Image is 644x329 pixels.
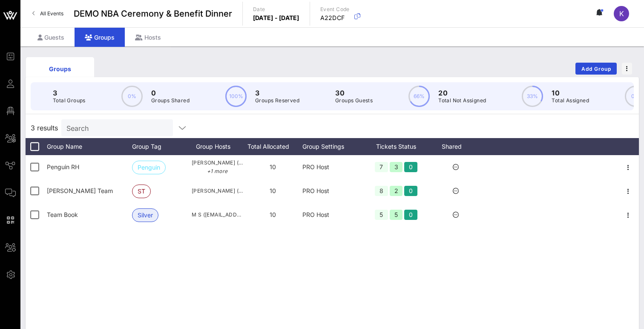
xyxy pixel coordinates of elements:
[32,64,88,73] div: Groups
[27,28,75,47] div: Guests
[53,96,86,105] p: Total Groups
[151,88,190,98] p: 0
[255,96,299,105] p: Groups Reserved
[375,210,388,220] div: 5
[302,138,362,155] div: Group Settings
[192,167,243,176] p: +1 more
[302,203,362,227] div: PRO Host
[125,28,171,47] div: Hosts
[438,96,486,105] p: Total Not Assigned
[270,187,276,194] span: 10
[75,28,125,47] div: Groups
[375,186,388,196] div: 8
[243,138,302,155] div: Total Allocated
[255,88,299,98] p: 3
[335,88,373,98] p: 30
[390,210,403,220] div: 5
[74,7,232,20] span: DEMO NBA Ceremony & Benefit Dinner
[47,211,78,218] span: Team Book
[362,138,430,155] div: Tickets Status
[40,10,63,17] span: All Events
[138,209,153,222] span: Silver
[438,88,486,98] p: 20
[404,210,417,220] div: 0
[320,14,350,22] p: A22DCF
[47,138,132,155] div: Group Name
[47,187,113,194] span: Sandy Team
[27,7,69,20] a: All Events
[192,159,243,176] span: [PERSON_NAME] ([EMAIL_ADDRESS][DOMAIN_NAME])
[552,96,589,105] p: Total Assigned
[430,138,481,155] div: Shared
[151,96,190,105] p: Groups Shared
[138,185,145,198] span: ST
[47,163,79,170] span: Penguin RH
[270,163,276,170] span: 10
[192,187,243,195] span: [PERSON_NAME] ([EMAIL_ADDRESS])
[619,9,624,18] span: K
[614,6,629,21] div: K
[335,96,373,105] p: Groups Guests
[390,186,403,196] div: 2
[253,5,299,14] p: Date
[404,162,417,172] div: 0
[192,138,243,155] div: Group Hosts
[390,162,403,172] div: 3
[375,162,388,172] div: 7
[192,211,243,219] span: M S ([EMAIL_ADDRESS][DOMAIN_NAME])
[581,66,612,72] span: Add Group
[270,211,276,218] span: 10
[253,14,299,22] p: [DATE] - [DATE]
[138,161,160,174] span: Penguin
[302,179,362,203] div: PRO Host
[132,138,192,155] div: Group Tag
[320,5,350,14] p: Event Code
[302,155,362,179] div: PRO Host
[53,88,86,98] p: 3
[404,186,417,196] div: 0
[575,63,617,75] button: Add Group
[552,88,589,98] p: 10
[31,123,58,133] span: 3 results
